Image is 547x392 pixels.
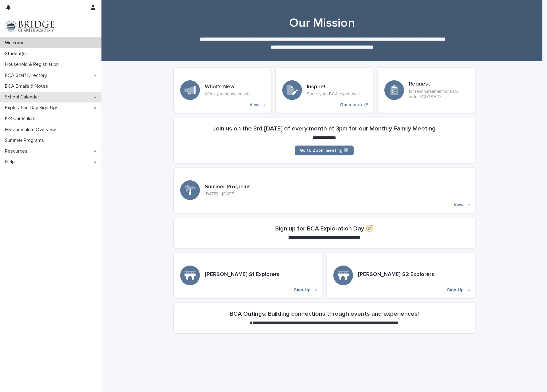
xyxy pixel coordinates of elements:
[294,287,311,293] p: Sign-Up
[174,253,322,298] a: Sign-Up
[2,105,63,111] p: Exploration Day Sign-Ups
[2,159,20,165] p: Help
[171,16,473,30] h1: Our Mission
[276,68,373,113] a: Open form
[275,225,373,232] h2: Sign up for BCA Exploration Day 🧭
[174,168,475,213] a: View
[327,253,475,298] a: Sign-Up
[2,148,32,154] p: Resources
[2,51,32,57] p: Student(s)
[409,81,469,88] h3: Request
[295,146,354,155] a: Go to Zoom meeting ↗️
[205,184,251,190] h3: Summer Programs
[340,102,362,107] p: Open form
[5,20,54,32] img: V1C1m3IdTEidaUdm9Hs0
[2,94,44,100] p: School Calendar
[2,138,49,143] p: Summer Programs
[454,202,464,207] p: View
[205,84,251,90] h3: What's New
[205,271,279,278] h3: [PERSON_NAME] S1 Explorers
[2,83,53,89] p: BCA Emails & Notes
[358,271,434,278] h3: [PERSON_NAME] S2 Explorers
[447,287,464,293] p: Sign-Up
[205,91,251,97] p: Weekly announcements
[2,127,61,133] p: HS Curriculum Overview
[205,191,251,197] p: [DATE] - [DATE]
[213,125,436,132] h2: Join us on the 3rd [DATE] of every month at 3pm for our Monthly Family Meeting
[250,102,260,107] p: View
[300,148,349,153] span: Go to Zoom meeting ↗️
[409,89,469,99] p: for reimbursement or BCA order *CLOSED*
[174,68,271,113] a: View
[2,73,52,78] p: BCA Staff Directory
[2,40,30,46] p: Welcome
[230,310,419,318] h2: BCA Outings: Building connections through events and experiences!
[307,84,360,90] h3: Inspire!
[2,62,64,67] p: Household & Registration
[307,91,360,97] p: Share your BCA experience
[2,116,40,122] p: K-8 Curriculum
